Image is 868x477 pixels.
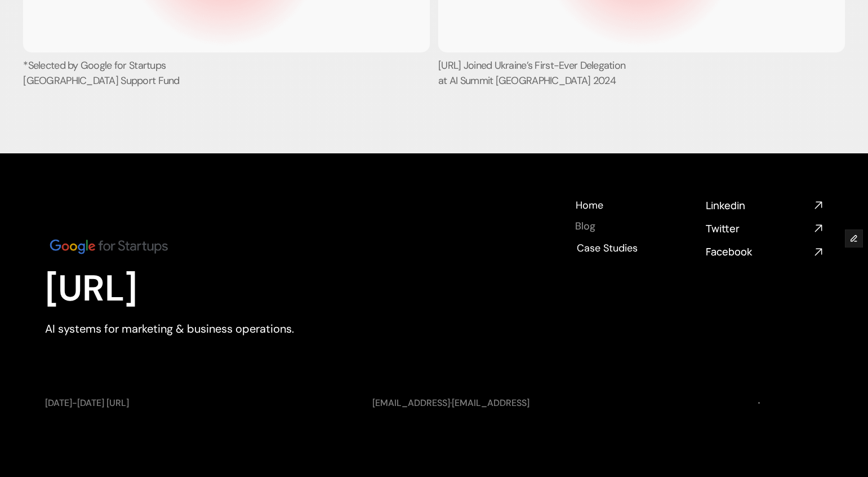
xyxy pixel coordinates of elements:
h4: Twitter [706,222,809,236]
a: [EMAIL_ADDRESS] [372,397,450,409]
p: [URL] Joined Ukraine’s First-Ever Delegation at AI Summit [GEOGRAPHIC_DATA] 2024 [438,58,627,89]
a: Linkedin [706,198,823,213]
a: Twitter [706,222,823,236]
h1: [URL] [45,267,355,311]
p: *Selected by Google for Startups [GEOGRAPHIC_DATA] Support Fund [23,58,212,89]
p: · [372,397,677,409]
a: Facebook [706,245,823,259]
h4: Home [576,198,603,213]
p: [DATE]-[DATE] [URL] [45,397,350,409]
a: Home [575,198,604,211]
nav: Social media links [706,198,823,259]
h4: Facebook [706,245,809,259]
a: [EMAIL_ADDRESS] [452,397,529,409]
a: Privacy Policy [765,397,823,409]
a: Blog [575,220,595,232]
h4: Linkedin [706,198,809,213]
h4: Case Studies [577,241,638,255]
h4: Blog [575,219,595,233]
p: AI systems for marketing & business operations. [45,321,355,337]
button: Edit Framer Content [845,230,862,247]
nav: Footer navigation [575,198,692,254]
a: Case Studies [575,241,639,254]
a: Terms of Use [699,397,753,409]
